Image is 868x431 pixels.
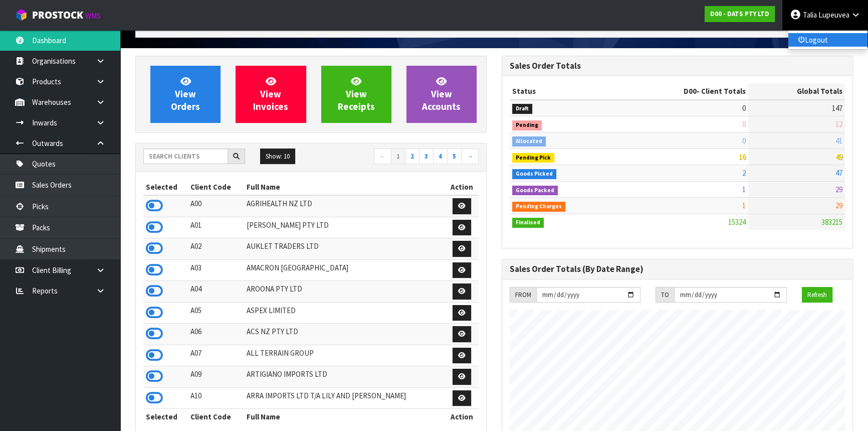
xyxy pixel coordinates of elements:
[433,149,448,165] a: 4
[406,66,477,123] a: ViewAccounts
[188,324,244,345] td: A06
[171,75,200,113] span: View Orders
[85,11,101,21] small: WMS
[835,136,842,146] span: 41
[143,179,188,195] th: Selected
[832,103,842,113] span: 147
[742,185,746,194] span: 1
[374,149,391,165] a: ←
[150,66,221,123] a: ViewOrders
[319,149,479,166] nav: Page navigation
[512,186,558,196] span: Goods Packed
[188,387,244,409] td: A10
[788,33,867,47] a: Logout
[510,61,845,71] h3: Sales Order Totals
[236,66,306,123] a: ViewInvoices
[244,345,445,366] td: ALL TERRAIN GROUP
[260,149,295,165] button: Show: 10
[802,287,832,303] button: Refresh
[710,10,769,18] strong: D00 - DATS PTY LTD
[244,195,445,217] td: AGRIHEALTH NZ LTD
[188,302,244,324] td: A05
[742,136,746,146] span: 0
[445,409,479,425] th: Action
[835,152,842,162] span: 49
[391,149,405,165] a: 1
[620,83,748,99] th: - Client Totals
[512,218,544,228] span: Finalised
[244,179,445,195] th: Full Name
[742,103,746,113] span: 0
[338,75,375,113] span: View Receipts
[742,168,746,178] span: 2
[244,387,445,409] td: ARRA IMPORTS LTD T/A LILY AND [PERSON_NAME]
[821,217,842,227] span: 383215
[461,149,479,165] a: →
[512,153,554,163] span: Pending Pick
[244,302,445,324] td: ASPEX LIMITED
[510,264,845,274] h3: Sales Order Totals (By Date Range)
[512,169,556,179] span: Goods Picked
[512,120,542,130] span: Pending
[188,409,244,425] th: Client Code
[422,75,461,113] span: View Accounts
[188,238,244,260] td: A02
[684,86,697,96] span: D00
[188,366,244,388] td: A09
[419,149,433,165] a: 3
[742,201,746,210] span: 1
[244,281,445,303] td: AROONA PTY LTD
[835,185,842,194] span: 29
[656,287,674,303] div: TO
[512,104,532,114] span: Draft
[244,238,445,260] td: AUKLET TRADERS LTD
[748,83,845,99] th: Global Totals
[818,10,849,20] span: Lupeuvea
[188,217,244,238] td: A01
[188,179,244,195] th: Client Code
[244,366,445,388] td: ARTIGIANO IMPORTS LTD
[742,119,746,129] span: 0
[188,259,244,281] td: A03
[244,324,445,345] td: ACS NZ PTY LTD
[244,217,445,238] td: [PERSON_NAME] PTY LTD
[835,119,842,129] span: 12
[728,217,746,227] span: 15324
[143,149,228,164] input: Search clients
[32,9,83,22] span: ProStock
[447,149,462,165] a: 5
[188,345,244,366] td: A07
[405,149,419,165] a: 2
[705,6,775,22] a: D00 - DATS PTY LTD
[510,83,620,99] th: Status
[803,10,817,20] span: Talia
[244,259,445,281] td: AMACRON [GEOGRAPHIC_DATA]
[445,179,479,195] th: Action
[835,201,842,210] span: 29
[188,281,244,303] td: A04
[143,409,188,425] th: Selected
[15,9,28,21] img: cube-alt.png
[512,202,565,212] span: Pending Charges
[835,168,842,178] span: 47
[510,287,536,303] div: FROM
[512,136,546,147] span: Allocated
[739,152,746,162] span: 16
[321,66,391,123] a: ViewReceipts
[244,409,445,425] th: Full Name
[188,195,244,217] td: A00
[253,75,288,113] span: View Invoices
